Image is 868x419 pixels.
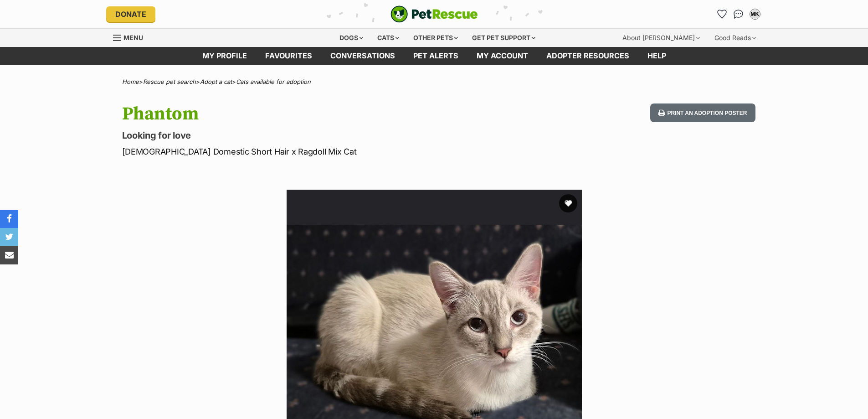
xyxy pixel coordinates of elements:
[708,29,762,47] div: Good Reads
[638,47,675,65] a: Help
[559,194,577,212] button: favourite
[143,78,196,85] a: Rescue pet search
[122,129,508,142] p: Looking for love
[99,78,769,85] div: > > >
[715,7,762,21] ul: Account quick links
[466,29,542,47] div: Get pet support
[256,47,321,65] a: Favourites
[193,47,256,65] a: My profile
[734,10,743,19] img: chat-41dd97257d64d25036548639549fe6c8038ab92f7586957e7f3b1b290dea8141.svg
[333,29,370,47] div: Dogs
[122,78,139,85] a: Home
[390,5,478,23] a: PetRescue
[106,6,155,22] a: Donate
[650,103,755,122] button: Print an adoption poster
[616,29,706,47] div: About [PERSON_NAME]
[236,78,311,85] a: Cats available for adoption
[750,10,760,19] div: MK
[407,29,464,47] div: Other pets
[748,7,762,21] button: My account
[321,47,404,65] a: conversations
[122,103,508,124] h1: Phantom
[371,29,406,47] div: Cats
[122,145,508,158] p: [DEMOGRAPHIC_DATA] Domestic Short Hair x Ragdoll Mix Cat
[390,5,478,23] img: logo-cat-932fe2b9b8326f06289b0f2fb663e598f794de774fb13d1741a6617ecf9a85b4.svg
[113,29,149,45] a: Menu
[123,34,143,41] span: Menu
[404,47,467,65] a: Pet alerts
[200,78,232,85] a: Adopt a cat
[537,47,638,65] a: Adopter resources
[731,7,746,21] a: Conversations
[467,47,537,65] a: My account
[715,7,729,21] a: Favourites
